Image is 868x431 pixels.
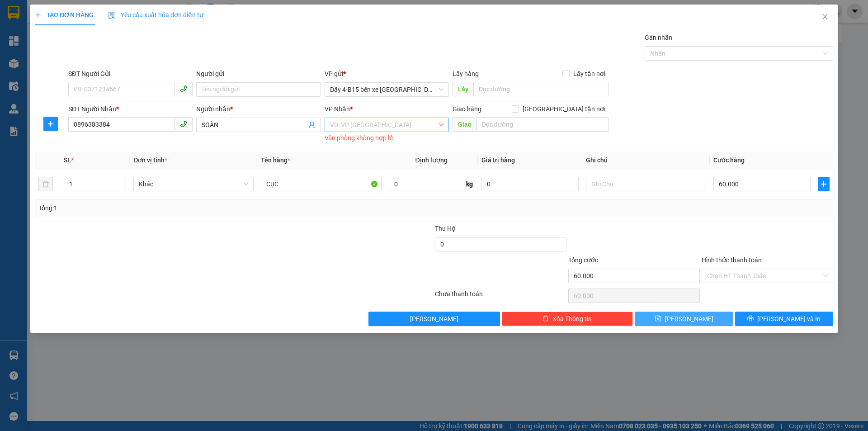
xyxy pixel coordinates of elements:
span: Cước hàng [713,156,745,164]
span: VP Nhận [325,105,350,113]
button: [PERSON_NAME] [368,312,500,326]
button: Close [812,5,838,30]
span: Đơn vị tính [133,156,167,164]
span: Yêu cầu xuất hóa đơn điện tử [108,11,203,19]
div: Người gửi [196,69,321,79]
span: Dãy 4-B15 bến xe Miền Đông [330,83,443,96]
div: Văn phòng không hợp lệ [325,133,449,143]
th: Ghi chú [582,152,710,169]
label: Gán nhãn [645,34,672,41]
span: phone [180,120,187,128]
div: Dãy 4-B15 bến xe [GEOGRAPHIC_DATA] [8,8,99,29]
span: plus [44,120,57,128]
div: TRẠM [106,28,178,39]
span: kg [465,177,474,191]
span: EPO [119,52,145,67]
input: Dọc đường [473,82,609,96]
button: save[PERSON_NAME] [635,312,733,326]
label: Hình thức thanh toán [702,256,762,264]
span: phone [180,85,187,92]
input: Dọc đường [476,117,609,132]
span: Giao [453,117,476,132]
span: save [655,315,661,322]
span: [PERSON_NAME] [410,314,458,324]
span: [PERSON_NAME] [665,314,713,324]
span: Gửi: [8,9,22,18]
input: VD: Bàn, Ghế [261,177,381,191]
button: plus [43,117,58,131]
span: Lấy hàng [453,70,479,77]
span: TẠO ĐƠN HÀNG [35,11,94,19]
span: close [821,13,829,20]
div: VP gửi [325,69,449,79]
div: 0399344366 [106,39,178,52]
div: Người nhận [196,104,321,114]
span: Tổng cước [568,256,598,264]
span: [PERSON_NAME] và In [757,314,821,324]
span: Nhận: [106,8,127,17]
input: 0 [481,177,579,191]
button: plus [818,177,830,191]
span: DĐ: [106,57,119,66]
div: [PERSON_NAME] [106,8,178,28]
span: printer [747,315,754,322]
span: Thu Hộ [435,225,456,232]
span: delete [542,315,549,322]
span: Định lượng [415,156,448,164]
span: SL [64,156,71,164]
div: SĐT Người Gửi [68,69,193,79]
span: plus [35,12,41,18]
div: Tổng: 1 [38,203,335,213]
button: delete [38,177,53,191]
span: Lấy [453,82,473,96]
span: Tên hàng [261,156,290,164]
span: Khác [139,177,248,191]
button: printer[PERSON_NAME] và In [735,312,833,326]
div: Chưa thanh toán [434,289,567,305]
span: plus [818,180,829,188]
span: Giao hàng [453,105,481,113]
img: icon [108,12,115,19]
span: Xóa Thông tin [552,314,592,324]
input: Ghi Chú [586,177,706,191]
button: deleteXóa Thông tin [502,312,633,326]
span: [GEOGRAPHIC_DATA] tận nơi [519,104,609,114]
span: user-add [308,121,316,128]
span: Giá trị hàng [481,156,515,164]
div: SĐT Người Nhận [68,104,193,114]
span: Lấy tận nơi [570,69,609,79]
